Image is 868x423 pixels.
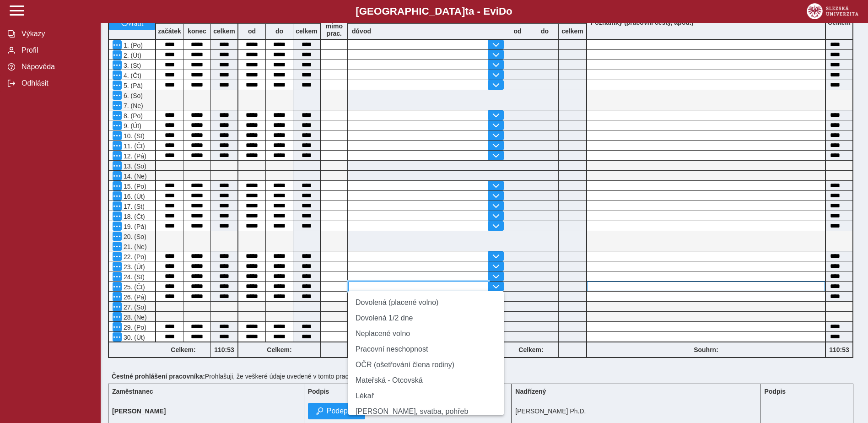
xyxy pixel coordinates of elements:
button: Menu [113,101,122,110]
b: 110:53 [211,346,237,353]
b: celkem [211,27,237,35]
span: 11. (Čt) [122,142,145,150]
b: začátek [156,27,183,35]
span: 22. (Po) [122,253,146,260]
span: 1. (Po) [122,42,143,49]
span: D [499,5,506,17]
span: Podepsat [327,407,358,415]
span: Odhlásit [19,79,93,87]
button: Menu [113,161,122,170]
button: Menu [113,262,122,271]
button: Menu [113,121,122,130]
span: 15. (Po) [122,183,146,190]
span: 20. (So) [122,233,146,240]
span: 10. (St) [122,132,145,140]
b: od [238,27,265,35]
span: 4. (Čt) [122,72,141,79]
button: Menu [113,171,122,180]
button: Menu [113,322,122,331]
button: Menu [113,50,122,60]
span: 14. (Ne) [122,173,147,180]
span: 3. (St) [122,62,141,69]
span: 30. (Út) [122,334,145,341]
span: 17. (St) [122,203,145,210]
b: [PERSON_NAME] [112,407,166,415]
button: Menu [113,242,122,251]
b: [GEOGRAPHIC_DATA] a - Evi [27,5,841,17]
b: Podpis [308,388,329,395]
button: Menu [113,272,122,281]
span: Nápověda [19,63,93,71]
span: 7. (Ne) [122,102,143,109]
span: 23. (Út) [122,263,145,271]
button: Menu [113,222,122,231]
button: Menu [113,181,122,190]
button: Menu [113,312,122,321]
button: Menu [113,232,122,241]
span: 13. (So) [122,163,146,170]
button: Menu [113,282,122,291]
span: 24. (St) [122,273,145,281]
button: Menu [113,70,122,80]
b: Nadřízený [515,388,546,395]
span: 25. (Čt) [122,283,145,291]
span: 29. (Po) [122,324,146,331]
b: celkem [293,27,320,35]
button: Menu [113,211,122,221]
b: Podpis [764,388,786,395]
button: Menu [113,91,122,100]
b: od [504,27,531,35]
span: 28. (Ne) [122,314,147,321]
li: OČR (ošetřování člena rodiny) [348,357,504,373]
span: 27. (So) [122,304,146,311]
li: Lékař [348,388,504,404]
li: Neplacené volno [348,326,504,342]
b: 110:53 [826,346,852,353]
li: Pracovní neschopnost [348,342,504,357]
span: o [506,5,512,17]
b: Celkem: [504,346,558,353]
span: 18. (Čt) [122,213,145,220]
button: Menu [113,302,122,311]
button: Menu [113,131,122,140]
span: Profil [19,46,93,54]
b: Souhrn: [694,346,718,353]
b: do [266,27,293,35]
span: t [465,5,468,17]
span: Výkazy [19,30,93,38]
button: Menu [113,40,122,49]
span: 5. (Pá) [122,82,143,89]
b: Čestné prohlášení pracovníka: [112,373,205,380]
span: 6. (So) [122,92,143,99]
span: 16. (Út) [122,193,145,200]
span: 9. (Út) [122,122,141,130]
span: 19. (Pá) [122,223,146,230]
button: Menu [113,201,122,211]
span: 12. (Pá) [122,152,146,160]
span: 2. (Út) [122,52,141,59]
img: logo_web_su.png [807,3,858,19]
b: konec [183,27,210,35]
span: 26. (Pá) [122,293,146,301]
button: Menu [113,141,122,150]
span: 8. (Po) [122,112,143,119]
b: Celkem: [156,346,210,353]
li: Mateřská - Otcovská [348,373,504,388]
button: Menu [113,81,122,90]
b: celkem [559,27,586,35]
button: Menu [113,252,122,261]
button: Menu [113,111,122,120]
b: Celkem: [238,346,320,353]
button: Menu [113,151,122,160]
b: do [531,27,558,35]
li: Dovolená 1/2 dne [348,310,504,326]
button: Menu [113,292,122,301]
b: Zaměstnanec [112,388,153,395]
button: Menu [113,60,122,70]
button: Menu [113,191,122,201]
li: [PERSON_NAME], svatba, pohřeb [348,404,504,419]
b: důvod [352,27,371,35]
li: Dovolená (placené volno) [348,295,504,310]
div: Prohlašuji, že veškeré údaje uvedené v tomto pracovním výkazu jsou pravdivé. [108,369,861,384]
button: Podepsat [308,403,366,419]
